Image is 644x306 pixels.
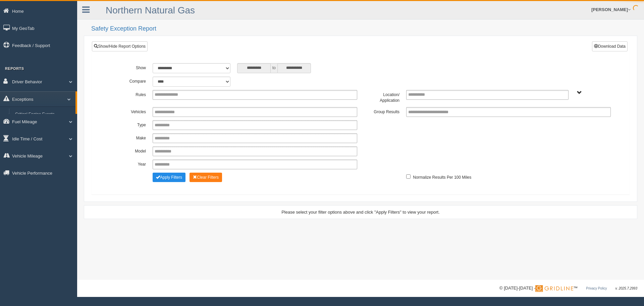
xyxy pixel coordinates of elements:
div: Please select your filter options above and click "Apply Filters" to view your report. [90,209,631,215]
span: v. 2025.7.2993 [615,287,637,290]
button: Change Filter Options [153,173,185,182]
label: Show [107,63,149,71]
label: Year [107,160,149,168]
label: Rules [107,90,149,98]
button: Change Filter Options [190,173,222,182]
button: Download Data [592,41,628,51]
label: Group Results [361,107,403,115]
label: Location/ Application [361,90,403,104]
a: Show/Hide Report Options [92,41,148,51]
a: Privacy Policy [586,287,607,290]
label: Model [107,146,149,155]
label: Type [107,120,149,128]
label: Normalize Results Per 100 Miles [413,173,471,181]
label: Vehicles [107,107,149,115]
label: Make [107,133,149,141]
span: to [271,63,277,73]
label: Compare [107,77,149,85]
a: Critical Engine Events [12,108,75,121]
img: Gridline [535,285,573,292]
a: Northern Natural Gas [106,5,195,15]
div: © [DATE]-[DATE] - ™ [499,285,637,292]
h2: Safety Exception Report [91,26,637,32]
